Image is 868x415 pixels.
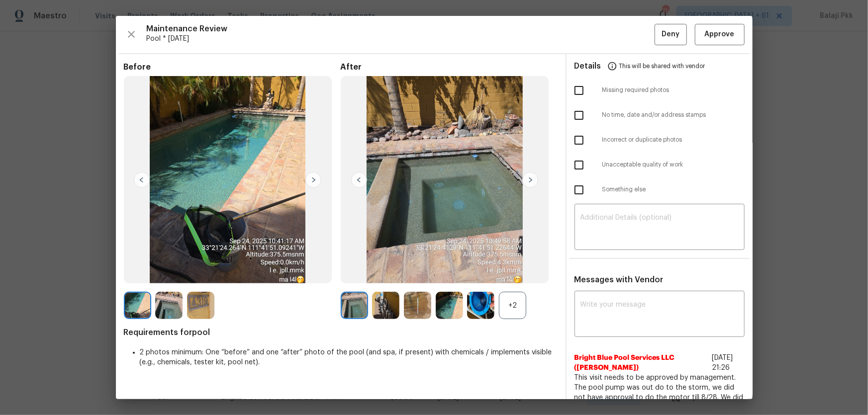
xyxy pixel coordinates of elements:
[602,111,745,119] span: No time, date and/or address stamps
[147,24,655,34] span: Maintenance Review
[147,34,655,44] span: Pool * [DATE]
[522,172,538,188] img: right-chevron-button-url
[602,161,745,169] span: Unacceptable quality of work
[140,347,558,367] li: 2 photos minimum: One “before” and one “after” photo of the pool (and spa, if present) with chemi...
[602,86,745,94] span: Missing required photos
[124,328,558,337] span: Requirements for pool
[575,54,601,78] span: Details
[305,172,321,188] img: right-chevron-button-url
[655,24,687,45] button: Deny
[712,354,733,371] span: [DATE] 21:26
[695,24,745,45] button: Approve
[567,78,753,103] div: Missing required photos
[602,136,745,144] span: Incorrect or duplicate photos
[499,292,526,319] div: +2
[602,185,745,194] span: Something else
[351,172,367,188] img: left-chevron-button-url
[662,28,679,41] span: Deny
[567,128,753,153] div: Incorrect or duplicate photos
[567,177,753,202] div: Something else
[705,28,735,41] span: Approve
[341,62,558,72] span: After
[567,103,753,128] div: No time, date and/or address stamps
[619,54,705,78] span: This will be shared with vendor
[567,153,753,177] div: Unacceptable quality of work
[134,172,150,188] img: left-chevron-button-url
[575,353,708,373] span: Bright Blue Pool Services LLC ([PERSON_NAME])
[124,62,341,72] span: Before
[575,276,664,284] span: Messages with Vendor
